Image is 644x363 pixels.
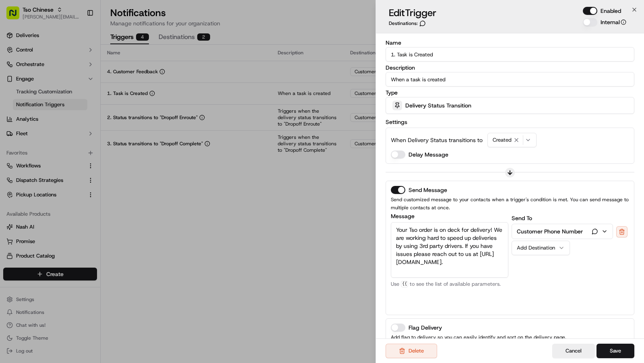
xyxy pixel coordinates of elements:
span: [PERSON_NAME] [25,146,65,153]
input: Enter trigger description [386,72,634,87]
button: Cancel [552,344,595,358]
button: See all [125,103,147,112]
img: 1738778727109-b901c2ba-d612-49f7-a14d-d897ce62d23f [17,76,31,91]
img: Charles Folsom [8,138,21,151]
h3: Edit Trigger [389,6,436,19]
button: Delivery Status Transition [386,97,634,114]
span: Pylon [80,199,97,205]
button: Internal [621,19,626,25]
img: Nash [8,8,24,24]
label: Flag Delivery [409,325,442,330]
span: • [48,124,51,131]
img: 1736555255976-a54dd68f-1ca7-489b-9aae-adbdc363a1c4 [8,76,23,91]
p: Use to see the list of available parameters. [391,281,508,287]
label: Delay Message [409,151,448,159]
div: Past conversations [8,104,54,111]
button: Created [487,133,537,147]
a: 📗Knowledge Base [5,176,65,191]
p: Add flag to delivery so you can easily identify and sort on the delivery page. [391,333,629,341]
a: 💻API Documentation [65,176,132,191]
span: API Documentation [76,179,129,188]
span: • [67,146,70,153]
input: Got a question? Start typing here... [21,52,145,60]
label: Send Message [409,187,447,193]
label: Message [391,213,508,219]
p: Welcome 👋 [8,32,147,45]
p: When Delivery Status transitions to [391,136,483,144]
p: Customer Phone Number [517,227,583,235]
img: unihopllc [8,117,21,130]
label: Settings [386,118,407,126]
label: Internal [601,18,626,26]
div: 📗 [8,180,14,187]
div: Destinations: [389,20,436,27]
div: Start new chat [36,76,132,85]
label: Type [386,90,634,95]
span: [DATE] [71,146,88,153]
div: 💻 [68,180,74,187]
label: Send To [512,214,532,222]
button: Delete [386,344,437,358]
label: Description [386,65,634,70]
a: Powered byPylon [57,199,97,205]
input: Enter trigger name [386,47,634,62]
label: Name [386,40,634,45]
button: Customer Phone Number [512,224,613,239]
textarea: Your Tso order is on deck for delivery! We are working hard to speed up deliveries by using 3rd p... [391,222,508,278]
span: [DATE] [53,124,69,131]
label: Enabled [601,7,621,15]
span: Delivery Status Transition [405,101,471,109]
div: We're available if you need us! [36,85,111,91]
button: Save [597,344,634,358]
button: Start new chat [137,79,147,89]
p: Send customized message to your contacts when a trigger's condition is met. You can send message ... [391,196,629,212]
span: Created [493,136,512,144]
div: Add Destination [517,244,558,252]
span: unihopllc [25,124,47,131]
span: Knowledge Base [16,179,62,188]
